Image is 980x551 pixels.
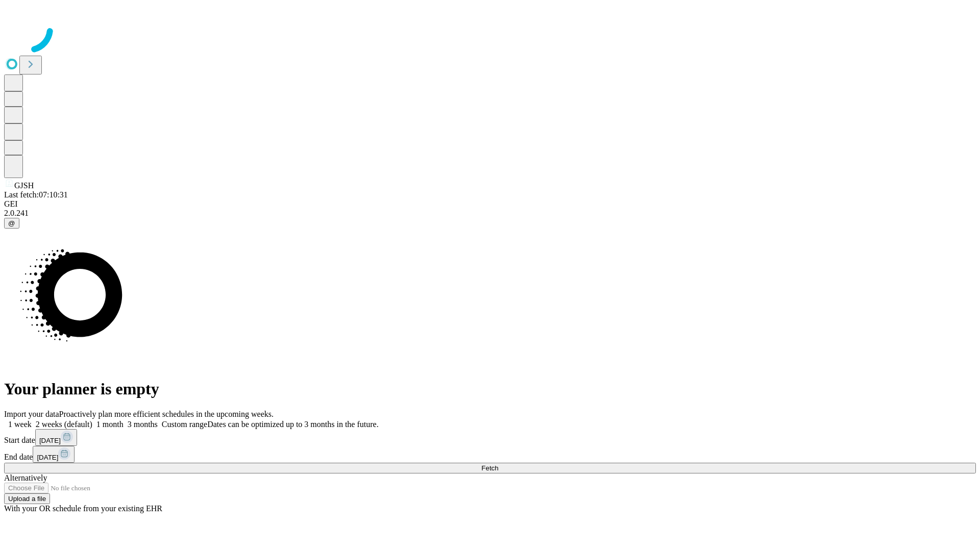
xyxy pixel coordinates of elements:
[4,380,976,398] h1: Your planner is empty
[14,181,34,190] span: GJSH
[4,504,162,513] span: With your OR schedule from your existing EHR
[4,429,976,446] div: Start date
[36,420,92,429] span: 2 weeks (default)
[4,218,19,229] button: @
[207,420,378,429] span: Dates can be optimized up to 3 months in the future.
[128,420,158,429] span: 3 months
[4,190,68,199] span: Last fetch: 07:10:31
[4,473,47,482] span: Alternatively
[37,454,58,461] span: [DATE]
[162,420,207,429] span: Custom range
[59,410,274,418] span: Proactively plan more efficient schedules in the upcoming weeks.
[39,437,61,444] span: [DATE]
[96,420,124,429] span: 1 month
[35,429,77,446] button: [DATE]
[4,199,976,209] div: GEI
[33,446,75,463] button: [DATE]
[4,446,976,463] div: End date
[8,420,32,429] span: 1 week
[481,464,498,472] span: Fetch
[4,493,50,504] button: Upload a file
[4,209,976,218] div: 2.0.241
[4,410,59,418] span: Import your data
[4,463,976,473] button: Fetch
[8,219,15,227] span: @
